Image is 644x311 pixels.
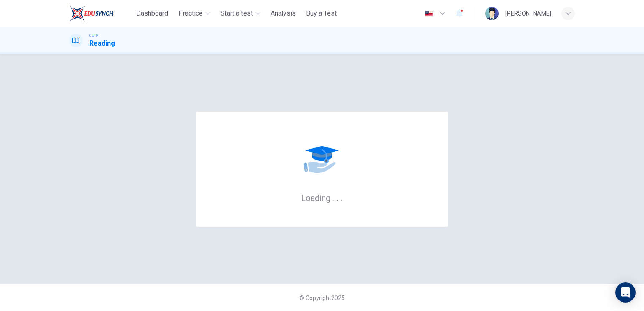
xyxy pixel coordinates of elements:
[217,6,264,21] button: Start a test
[69,5,133,22] a: ELTC logo
[271,8,296,19] span: Analysis
[133,6,172,21] button: Dashboard
[267,6,299,21] button: Analysis
[424,11,434,17] img: en
[303,6,340,21] button: Buy a Test
[69,5,113,22] img: ELTC logo
[301,192,343,203] h6: Loading
[136,8,168,19] span: Dashboard
[332,190,335,204] h6: .
[175,6,214,21] button: Practice
[306,8,337,19] span: Buy a Test
[299,295,345,301] span: © Copyright 2025
[340,190,343,204] h6: .
[220,8,253,19] span: Start a test
[505,8,551,19] div: [PERSON_NAME]
[89,38,115,48] h1: Reading
[615,282,636,303] div: Open Intercom Messenger
[89,32,98,38] span: CEFR
[178,8,203,19] span: Practice
[485,7,499,20] img: Profile picture
[336,190,339,204] h6: .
